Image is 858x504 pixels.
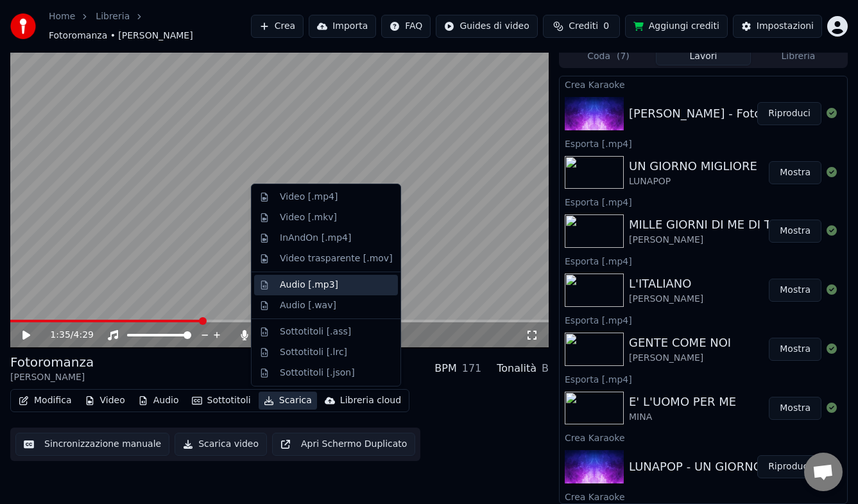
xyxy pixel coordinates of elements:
[629,293,703,306] div: [PERSON_NAME]
[280,326,351,338] div: Sottotitoli [.ass]
[561,47,656,65] button: Coda
[497,361,536,376] div: Tonalità
[280,367,355,379] div: Sottotitoli [.json]
[133,392,184,410] button: Audio
[617,50,630,63] span: ( 7 )
[560,430,847,445] div: Crea Karaoke
[629,105,812,123] div: [PERSON_NAME] - Fotoromanza
[74,329,94,342] span: 4:29
[804,453,843,491] div: Aprire la chat
[280,252,393,265] div: Video trasparente [.mov]
[15,433,169,456] button: Sincronizzazione manuale
[629,175,757,188] div: LUNAPOP
[259,392,317,410] button: Scarica
[560,253,847,268] div: Esporta [.mp4]
[629,411,736,424] div: MINA
[280,279,338,291] div: Audio [.mp3]
[569,20,598,33] span: Crediti
[560,76,847,92] div: Crea Karaoke
[272,433,415,456] button: Apri Schermo Duplicato
[560,312,847,327] div: Esporta [.mp4]
[629,275,703,293] div: L'ITALIANO
[280,232,352,245] div: InAndOn [.mp4]
[13,392,77,410] button: Modifica
[187,392,256,410] button: Sottotitoli
[280,299,336,312] div: Audio [.wav]
[96,10,130,23] a: Libreria
[340,394,401,407] div: Libreria cloud
[10,13,36,39] img: youka
[381,15,431,38] button: FAQ
[80,392,130,410] button: Video
[434,361,456,376] div: BPM
[656,47,751,65] button: Lavori
[436,15,537,38] button: Guides di video
[49,10,75,23] a: Home
[769,161,821,184] button: Mostra
[560,371,847,387] div: Esporta [.mp4]
[560,194,847,209] div: Esporta [.mp4]
[50,329,81,342] div: /
[769,338,821,361] button: Mostra
[175,433,267,456] button: Scarica video
[769,279,821,302] button: Mostra
[603,20,609,33] span: 0
[50,329,70,342] span: 1:35
[769,220,821,243] button: Mostra
[280,191,338,204] div: Video [.mp4]
[629,352,731,365] div: [PERSON_NAME]
[757,20,814,33] div: Impostazioni
[769,397,821,420] button: Mostra
[280,346,347,359] div: Sottotitoli [.lrc]
[757,102,821,125] button: Riproduci
[629,334,731,352] div: GENTE COME NOI
[462,361,482,376] div: 171
[560,489,847,504] div: Crea Karaoke
[629,393,736,411] div: E' L'UOMO PER ME
[629,157,757,175] div: UN GIORNO MIGLIORE
[542,361,549,376] div: B
[560,135,847,151] div: Esporta [.mp4]
[751,47,846,65] button: Libreria
[733,15,822,38] button: Impostazioni
[10,353,94,371] div: Fotoromanza
[251,15,304,38] button: Crea
[543,15,620,38] button: Crediti0
[757,455,821,478] button: Riproduci
[629,458,823,476] div: LUNAPOP - UN GIORNO MIGLIORE
[625,15,728,38] button: Aggiungi crediti
[49,10,251,42] nav: breadcrumb
[629,216,778,234] div: MILLE GIORNI DI ME DI TE
[309,15,376,38] button: Importa
[629,234,778,247] div: [PERSON_NAME]
[280,211,337,224] div: Video [.mkv]
[10,371,94,384] div: [PERSON_NAME]
[49,30,193,42] span: Fotoromanza • [PERSON_NAME]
